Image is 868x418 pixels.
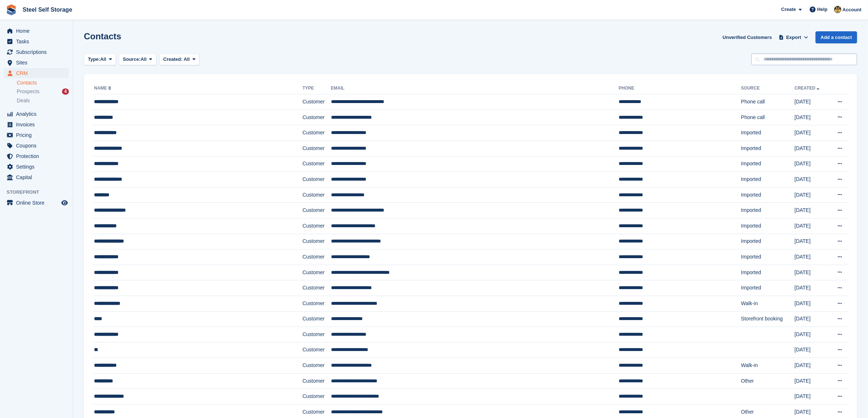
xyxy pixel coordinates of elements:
td: Customer [303,296,331,311]
td: Imported [741,218,795,234]
span: Deals [17,97,30,104]
td: Customer [303,203,331,218]
button: Source: All [119,54,156,66]
td: Customer [303,389,331,405]
td: Customer [303,249,331,265]
td: [DATE] [794,249,829,265]
td: Customer [303,342,331,358]
a: menu [4,36,69,47]
img: stora-icon-8386f47178a22dfd0bd8f6a31ec36ba5ce8667c1dd55bd0f319d3a0aa187defe.svg [6,4,17,15]
td: Imported [741,265,795,280]
a: Name [94,86,113,91]
span: Create [781,6,796,13]
a: Preview store [60,198,69,207]
span: Type: [88,56,100,63]
span: Account [842,6,861,13]
td: Customer [303,156,331,172]
span: Tasks [16,36,60,47]
span: Invoices [16,119,60,130]
td: Imported [741,187,795,203]
span: All [141,56,147,63]
span: Prospects [17,88,39,95]
span: Analytics [16,109,60,119]
td: [DATE] [794,342,829,358]
td: Customer [303,172,331,188]
span: Export [786,34,801,41]
td: [DATE] [794,373,829,389]
td: [DATE] [794,125,829,141]
td: [DATE] [794,203,829,218]
span: Settings [16,162,60,172]
td: [DATE] [794,156,829,172]
span: Storefront [7,189,73,196]
a: menu [4,130,69,140]
span: Subscriptions [16,47,60,57]
td: Walk-in [741,358,795,374]
span: Help [817,6,828,13]
td: Customer [303,110,331,125]
span: CRM [16,68,60,78]
td: Imported [741,234,795,249]
td: [DATE] [794,265,829,280]
td: Customer [303,265,331,280]
a: menu [4,141,69,151]
th: Phone [619,83,741,94]
td: Customer [303,94,331,110]
td: Customer [303,218,331,234]
td: Storefront booking [741,311,795,327]
td: Imported [741,141,795,156]
td: Imported [741,280,795,296]
a: menu [4,47,69,57]
a: menu [4,26,69,36]
a: menu [4,162,69,172]
td: [DATE] [794,94,829,110]
td: Phone call [741,110,795,125]
td: [DATE] [794,358,829,374]
a: Unverified Customers [720,31,775,43]
td: Imported [741,172,795,188]
td: [DATE] [794,110,829,125]
span: All [184,56,190,62]
span: Pricing [16,130,60,140]
td: Customer [303,311,331,327]
span: Protection [16,151,60,161]
td: Customer [303,358,331,374]
span: Capital [16,172,60,182]
div: 4 [62,88,69,95]
a: Steel Self Storage [20,4,75,16]
td: Imported [741,249,795,265]
td: [DATE] [794,296,829,311]
td: Customer [303,234,331,249]
a: Deals [17,97,69,104]
td: Customer [303,125,331,141]
th: Type [303,83,331,94]
span: Home [16,26,60,36]
td: Imported [741,156,795,172]
td: Other [741,373,795,389]
td: Customer [303,327,331,343]
span: All [100,56,106,63]
td: [DATE] [794,187,829,203]
th: Source [741,83,795,94]
a: Created [794,86,821,91]
td: Imported [741,125,795,141]
span: Online Store [16,198,60,208]
img: James Steel [834,6,841,13]
a: menu [4,119,69,130]
button: Created: All [159,54,199,66]
span: Source: [123,56,140,63]
th: Email [331,83,619,94]
a: Contacts [17,79,69,86]
td: Customer [303,187,331,203]
td: Phone call [741,94,795,110]
span: Coupons [16,141,60,151]
a: menu [4,68,69,78]
a: menu [4,172,69,182]
h1: Contacts [84,31,121,41]
span: Created: [163,56,183,62]
td: [DATE] [794,311,829,327]
td: Walk-in [741,296,795,311]
a: Prospects 4 [17,88,69,95]
button: Export [778,31,810,43]
td: [DATE] [794,141,829,156]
